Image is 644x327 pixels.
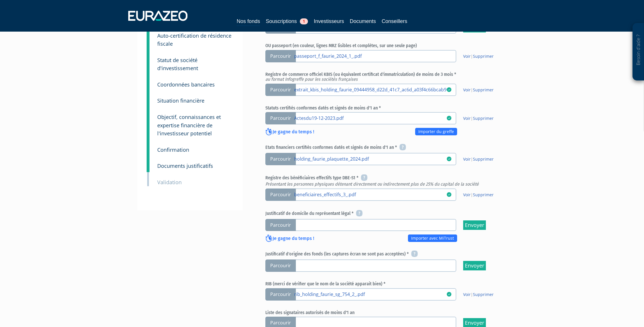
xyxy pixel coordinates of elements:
span: Parcourir [265,84,296,96]
input: Envoyer [463,220,486,230]
a: Souscriptions1 [266,17,308,25]
span: | [463,192,494,198]
a: Supprimer [473,292,494,297]
h6: Registre des bénéficiaires effectifs type DBE-S1 * [265,175,504,187]
h6: Justificatif d'origine des fonds (les captures écran ne sont pas acceptées) * [265,251,504,258]
a: Conseillers [382,17,407,25]
small: Coordonnées bancaires [157,81,215,88]
small: Confirmation [157,146,189,153]
p: Je gagne du temps ! [265,128,314,136]
input: Envoyer [463,261,486,270]
span: | [463,292,494,297]
h6: Liste des signataires autorisés de moins d'1 an [265,310,504,315]
small: Auto-certification de résidence fiscale [157,32,231,47]
a: 3 [147,24,149,51]
em: au format Infogreffe pour les sociétés françaises [265,76,358,82]
small: Situation financière [157,97,204,104]
a: 4 [147,48,149,75]
span: | [463,53,494,59]
i: 03/09/2025 09:38 [447,192,451,197]
span: | [463,156,494,162]
a: Documents [350,17,376,25]
a: Supprimer [473,192,494,197]
a: Actesdu19-12-2023.pdf [294,115,447,121]
span: 1 [300,18,308,24]
a: 8 [147,138,149,156]
a: Supprimer [473,53,494,59]
small: Documents justificatifs [157,162,213,169]
h6: Statuts certifiés conformes datés et signés de moins d'1 an * [265,105,504,111]
a: Supprimer [473,116,494,121]
i: 03/09/2025 09:33 [447,157,451,161]
a: Voir [463,87,471,93]
small: Statut de société d'investissement [157,57,198,72]
a: Voir [463,53,471,59]
a: extrait_kbis_holding_faurie_09444958_d22d_41c7_ac6d_a03f4c66bcab9003114153675272095.pdf [294,86,447,92]
a: Voir [463,192,471,197]
a: passeport_f_faurie_2024_1_.pdf [294,53,447,59]
a: Voir [463,116,471,121]
a: Supprimer [473,156,494,162]
h6: RIB (merci de vérifier que le nom de la société apparait bien) * [265,281,504,286]
a: Investisseurs [314,17,344,25]
small: Objectif, connaissances et expertise financière de l'investisseur potentiel [157,114,221,137]
span: | [463,116,494,121]
span: Parcourir [265,288,296,301]
small: Validation [157,179,182,186]
img: 1732889491-logotype_eurazeo_blanc_rvb.png [128,11,187,21]
i: 03/09/2025 09:39 [447,292,451,297]
span: Parcourir [265,50,296,62]
a: beneficiaires_effectifs_3_.pdf [294,191,447,197]
a: rib_holding_faurie_sg_754_2_.pdf [294,291,447,297]
em: Présentant les personnes physiques détenant directement ou indirectement plus de 25% du capital d... [265,181,479,187]
h6: OU passeport (en couleur, lignes MRZ lisibles et complètes, sur une seule page) [265,43,504,48]
span: Parcourir [265,219,296,231]
a: 5 [147,73,149,91]
a: holding_faurie_plaquette_2024.pdf [294,156,447,161]
p: Besoin d'aide ? [635,26,642,78]
h6: Justificatif de domicile du représentant légal * [265,210,504,217]
p: Je gagne du temps ! [265,235,314,243]
h6: Etats financiers certifiés conformes datés et signés de moins d'1 an * [265,144,504,151]
a: Supprimer [473,87,494,93]
a: Nos fonds [237,17,260,26]
span: Parcourir [265,112,296,124]
a: Voir [463,156,471,162]
span: | [463,87,494,93]
h6: Registre de commerce officiel KBIS (ou équivalent certificat d'immatriculation) de moins de 3 mois * [265,72,504,82]
a: Importer avec MiTrust [408,234,457,242]
a: Voir [463,292,471,297]
a: 7 [147,105,149,141]
span: Parcourir [265,188,296,201]
a: Importer du greffe [415,128,457,135]
span: Parcourir [265,259,296,272]
i: 03/09/2025 09:33 [447,116,451,120]
i: 03/09/2025 09:33 [447,87,451,92]
span: Parcourir [265,153,296,165]
a: 9 [147,154,149,172]
a: 6 [147,89,149,107]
